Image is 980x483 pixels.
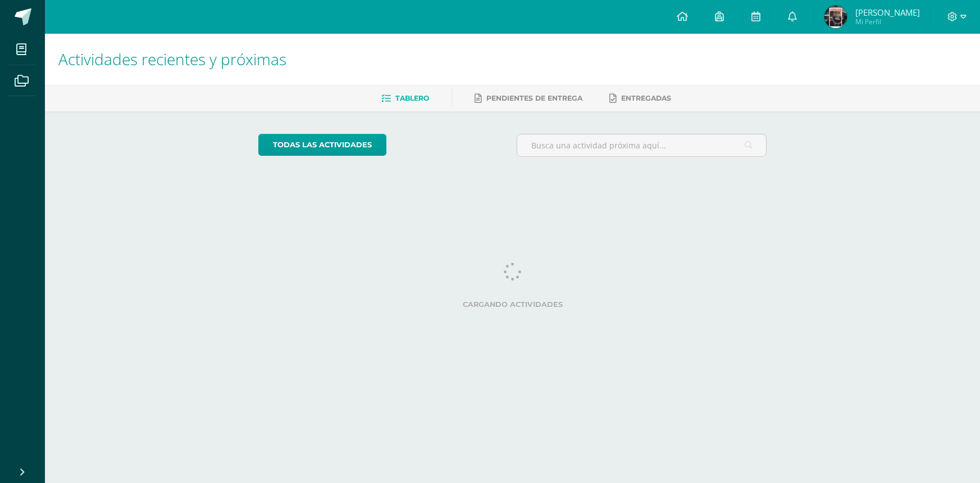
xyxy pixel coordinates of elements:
span: Entregadas [621,94,671,102]
a: Pendientes de entrega [475,89,582,107]
a: Entregadas [609,89,671,107]
span: Tablero [395,94,429,102]
span: Pendientes de entrega [486,94,582,102]
a: Tablero [381,89,429,107]
input: Busca una actividad próxima aquí... [517,134,766,156]
label: Cargando actividades [258,300,767,309]
a: todas las Actividades [258,134,386,156]
img: f3fe9cc16aca66c96e4a4d55cc0fa3c0.png [824,6,847,28]
span: Mi Perfil [855,17,920,26]
span: [PERSON_NAME] [855,7,920,18]
span: Actividades recientes y próximas [58,48,286,70]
